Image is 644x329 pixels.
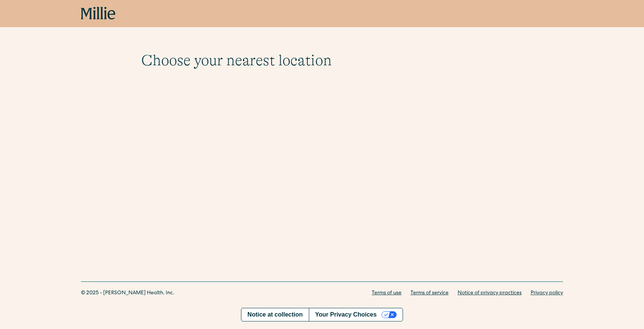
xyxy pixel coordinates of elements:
a: Privacy policy [531,289,563,297]
h1: Choose your nearest location [141,51,503,69]
a: Terms of service [411,289,449,297]
a: Notice at collection [241,308,309,321]
div: © 2025 - [PERSON_NAME] Health, Inc. [81,289,174,297]
a: Terms of use [372,289,401,297]
a: Notice of privacy practices [458,289,522,297]
button: Your Privacy Choices [309,308,403,321]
